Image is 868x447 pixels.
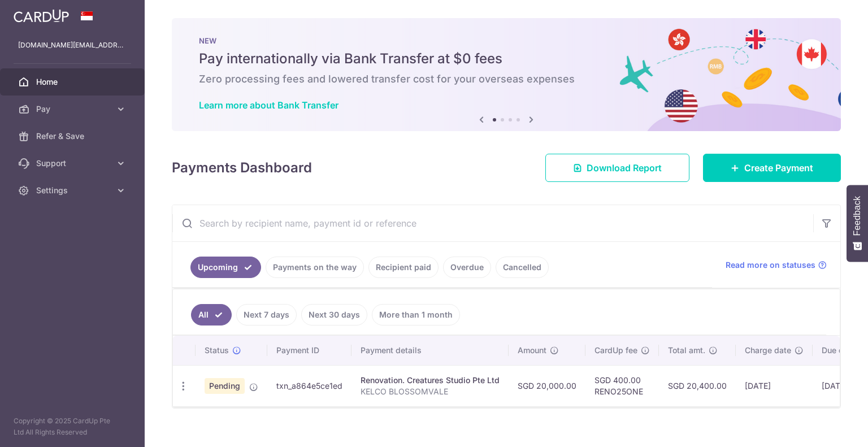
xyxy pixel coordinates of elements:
[190,257,261,278] a: Upcoming
[199,99,338,111] a: Learn more about Bank Transfer
[736,365,813,406] td: [DATE]
[36,185,111,196] span: Settings
[668,345,705,356] span: Total amt.
[36,103,111,115] span: Pay
[585,365,659,406] td: SGD 400.00 RENO25ONE
[172,205,813,241] input: Search by recipient name, payment id or reference
[361,375,500,386] div: Renovation. Creatures Studio Pte Ltd
[236,304,297,326] a: Next 7 days
[18,40,127,51] p: [DOMAIN_NAME][EMAIL_ADDRESS][DOMAIN_NAME]
[726,259,815,271] span: Read more on statuses
[199,36,814,45] p: NEW
[518,345,546,356] span: Amount
[267,365,351,406] td: txn_a864e5ce1ed
[205,345,229,356] span: Status
[372,304,460,326] a: More than 1 month
[14,9,69,23] img: CardUp
[361,386,500,397] p: KELCO BLOSSOMVALE
[368,257,439,278] a: Recipient paid
[847,185,868,262] button: Feedback - Show survey
[443,257,491,278] a: Overdue
[496,257,549,278] a: Cancelled
[266,257,364,278] a: Payments on the way
[509,365,585,406] td: SGD 20,000.00
[205,378,245,394] span: Pending
[36,76,111,88] span: Home
[172,18,841,131] img: Bank transfer banner
[745,345,791,356] span: Charge date
[191,304,232,326] a: All
[659,365,736,406] td: SGD 20,400.00
[744,161,813,175] span: Create Payment
[199,50,814,68] h5: Pay internationally via Bank Transfer at $0 fees
[199,72,814,86] h6: Zero processing fees and lowered transfer cost for your overseas expenses
[351,336,509,365] th: Payment details
[594,345,637,356] span: CardUp fee
[545,154,689,182] a: Download Report
[703,154,841,182] a: Create Payment
[822,345,856,356] span: Due date
[726,259,827,271] a: Read more on statuses
[587,161,662,175] span: Download Report
[267,336,351,365] th: Payment ID
[301,304,367,326] a: Next 30 days
[852,196,862,236] span: Feedback
[172,158,312,178] h4: Payments Dashboard
[36,158,111,169] span: Support
[36,131,111,142] span: Refer & Save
